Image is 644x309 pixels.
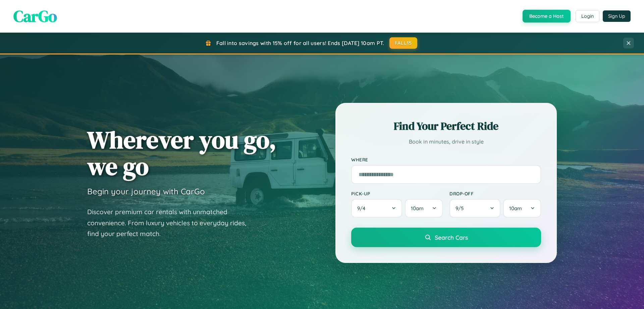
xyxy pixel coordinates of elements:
[389,37,418,49] button: FALL15
[87,126,276,180] h1: Wherever you go, we go
[87,206,255,239] p: Discover premium car rentals with unmatched convenience. From luxury vehicles to everyday rides, ...
[503,199,541,218] button: 10am
[405,199,443,218] button: 10am
[351,119,541,133] h2: Find Your Perfect Ride
[509,205,522,211] span: 10am
[216,40,384,46] span: Fall into savings with 15% off for all users! Ends [DATE] 10am PT.
[449,199,500,218] button: 9/5
[435,234,468,241] span: Search Cars
[576,10,599,22] button: Login
[603,10,631,22] button: Sign Up
[351,228,541,247] button: Search Cars
[357,205,369,211] span: 9 / 4
[351,191,443,196] label: Pick-up
[449,191,541,196] label: Drop-off
[351,157,541,162] label: Where
[411,205,424,211] span: 10am
[351,199,402,218] button: 9/4
[351,137,541,147] p: Book in minutes, drive in style
[87,186,205,196] h3: Begin your journey with CarGo
[13,5,57,27] span: CarGo
[455,205,467,211] span: 9 / 5
[523,10,571,23] button: Become a Host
